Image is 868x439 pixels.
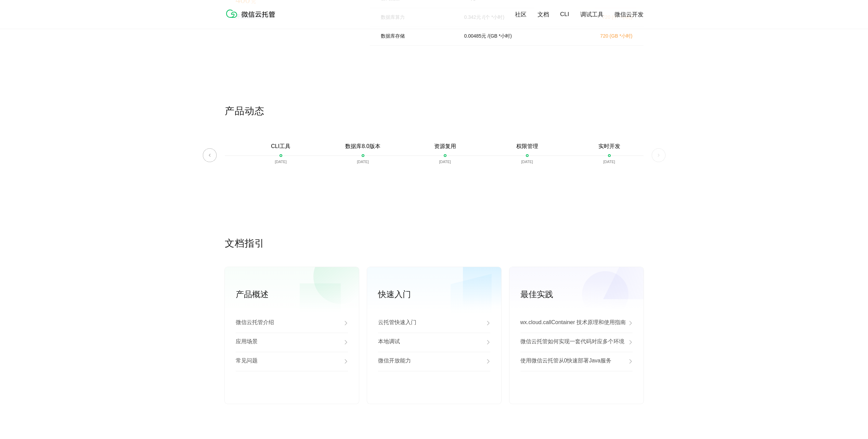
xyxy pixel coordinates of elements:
a: 社区 [515,11,527,18]
a: 微信云托管介绍 [236,314,348,333]
img: 微信云托管 [225,7,280,21]
p: 常见问题 [236,357,258,365]
a: 微信云托管如何实现一套代码对应多个环境 [520,333,633,352]
a: 查看更多 [378,389,490,396]
p: 微信云托管如何实现一套代码对应多个环境 [520,338,624,346]
p: 文档指引 [225,237,644,251]
p: [DATE] [521,160,533,164]
p: wx.cloud.callContainer 技术原理和使用指南 [520,319,626,327]
a: 常见问题 [236,352,348,371]
p: 微信开放能力 [378,357,411,365]
a: 本地调试 [378,333,490,352]
a: 微信云开发 [614,11,644,18]
p: 应用场景 [236,338,258,346]
p: 数据库存储 [381,33,455,39]
a: 云托管快速入门 [378,314,490,333]
p: 产品概述 [236,289,359,300]
p: 本地调试 [378,338,400,346]
a: 调试工具 [580,11,604,18]
p: [DATE] [603,160,615,164]
p: 0.00485 元 [464,33,487,39]
p: 产品动态 [225,105,644,118]
p: 使用微信云托管从0快速部署Java服务 [520,357,612,365]
p: 云托管快速入门 [378,319,416,327]
p: 数据库8.0版本 [345,143,380,150]
a: 使用微信云托管从0快速部署Java服务 [520,352,633,371]
p: / (GB *小时) [488,33,512,39]
a: CLI [560,11,569,18]
a: 文档 [537,11,549,18]
p: 720 (GB *小时) [572,33,633,39]
p: 权限管理 [516,143,538,150]
a: 查看更多 [236,389,348,396]
p: 快速入门 [378,289,501,300]
a: 应用场景 [236,333,348,352]
p: CLI工具 [271,143,290,150]
p: [DATE] [357,160,369,164]
p: 最佳实践 [520,289,644,300]
a: 微信开放能力 [378,352,490,371]
p: 微信云托管介绍 [236,319,274,327]
a: 微信云托管 [225,16,280,22]
p: [DATE] [439,160,451,164]
p: 实时开发 [598,143,620,150]
a: 查看更多 [520,389,633,396]
a: wx.cloud.callContainer 技术原理和使用指南 [520,314,633,333]
p: 资源复用 [434,143,456,150]
p: [DATE] [275,160,287,164]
